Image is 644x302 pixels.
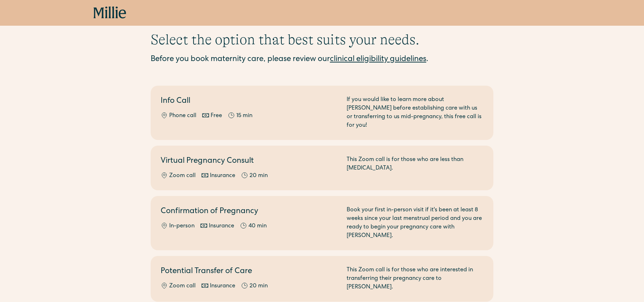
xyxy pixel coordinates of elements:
[210,282,235,291] div: Insurance
[210,172,235,180] div: Insurance
[151,196,493,250] a: Confirmation of PregnancyIn-personInsurance40 minBook your first in-person visit if it's been at ...
[169,282,196,291] div: Zoom call
[347,266,483,292] div: This Zoom call is for those who are interested in transferring their pregnancy care to [PERSON_NA...
[151,146,493,190] a: Virtual Pregnancy ConsultZoom callInsurance20 minThis Zoom call is for those who are less than [M...
[347,96,483,130] div: If you would like to learn more about [PERSON_NAME] before establishing care with us or transferr...
[151,256,493,302] a: Potential Transfer of CareZoom callInsurance20 minThis Zoom call is for those who are interested ...
[248,222,267,231] div: 40 min
[161,266,338,278] h2: Potential Transfer of Care
[161,206,338,218] h2: Confirmation of Pregnancy
[151,54,493,66] div: Before you book maternity care, please review our .
[236,112,252,120] div: 15 min
[209,222,234,231] div: Insurance
[161,96,338,107] h2: Info Call
[330,56,426,64] a: clinical eligibility guidelines
[151,86,493,140] a: Info CallPhone callFree15 minIf you would like to learn more about [PERSON_NAME] before establish...
[169,172,196,180] div: Zoom call
[169,222,195,231] div: In-person
[151,31,493,48] h1: Select the option that best suits your needs.
[347,206,483,240] div: Book your first in-person visit if it's been at least 8 weeks since your last menstrual period an...
[169,112,196,120] div: Phone call
[347,156,483,180] div: This Zoom call is for those who are less than [MEDICAL_DATA].
[250,172,268,180] div: 20 min
[250,282,268,291] div: 20 min
[211,112,222,120] div: Free
[161,156,338,167] h2: Virtual Pregnancy Consult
